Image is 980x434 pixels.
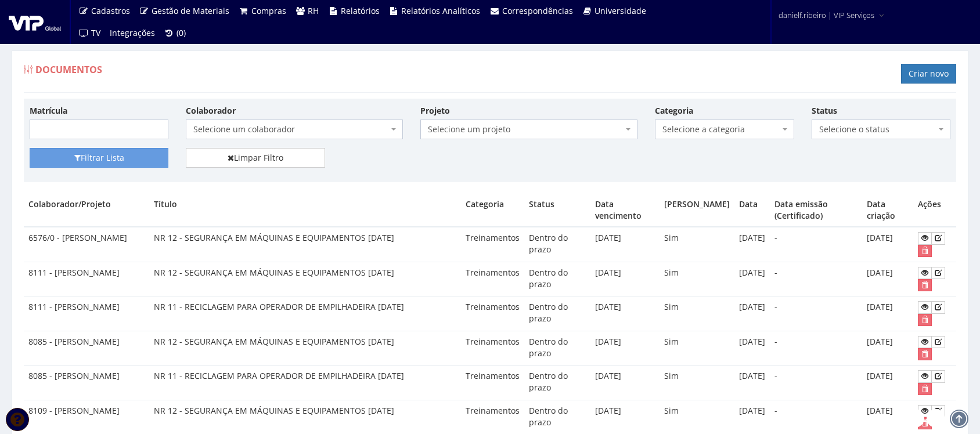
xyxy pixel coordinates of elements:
td: 8111 - [PERSON_NAME] [24,296,149,331]
td: Sim [660,227,734,262]
td: Treinamentos [461,366,524,400]
td: 8085 - [PERSON_NAME] [24,331,149,366]
span: Relatórios [341,5,380,16]
td: [DATE] [862,366,913,400]
td: Dentro do prazo [524,366,591,400]
span: Relatórios Analíticos [401,5,480,16]
span: Selecione um projeto [420,120,637,139]
td: [DATE] [734,296,770,331]
button: Filtrar Lista [30,148,168,168]
td: [DATE] [862,331,913,366]
td: [DATE] [590,296,660,331]
td: Treinamentos [461,262,524,296]
span: Selecione um projeto [428,124,623,135]
span: Selecione um colaborador [193,124,388,135]
label: Categoria [655,105,693,117]
th: Colaborador/Projeto [24,194,149,227]
td: [DATE] [862,296,913,331]
td: 8111 - [PERSON_NAME] [24,262,149,296]
td: Dentro do prazo [524,331,591,366]
span: Selecione o status [812,120,950,139]
td: Dentro do prazo [524,296,591,331]
th: Data emissão (Certificado) [770,194,862,227]
td: NR 12 - SEGURANÇA EM MÁQUINAS E EQUIPAMENTOS [DATE] [149,227,460,262]
td: NR 11 - RECICLAGEM PARA OPERADOR DE EMPILHADEIRA [DATE] [149,366,460,400]
a: (0) [160,22,191,44]
td: Sim [660,366,734,400]
th: Status [524,194,591,227]
span: Selecione o status [819,124,936,135]
span: Selecione a categoria [655,120,794,139]
span: Documentos [35,63,102,76]
td: [DATE] [734,262,770,296]
span: Gestão de Materiais [152,5,229,16]
span: TV [91,27,100,38]
td: Sim [660,296,734,331]
td: 6576/0 - [PERSON_NAME] [24,227,149,262]
span: Integrações [110,27,155,38]
td: Treinamentos [461,296,524,331]
span: Compras [251,5,286,16]
td: NR 12 - SEGURANÇA EM MÁQUINAS E EQUIPAMENTOS [DATE] [149,262,460,296]
td: [DATE] [734,366,770,400]
th: Data [734,194,770,227]
label: Matrícula [30,105,67,117]
td: Treinamentos [461,331,524,366]
td: [DATE] [590,227,660,262]
td: [DATE] [734,331,770,366]
th: Título [149,194,460,227]
label: Projeto [420,105,450,117]
td: [DATE] [590,331,660,366]
span: Selecione um colaborador [186,120,403,139]
span: danielf.ribeiro | VIP Serviços [779,9,874,21]
td: 8085 - [PERSON_NAME] [24,366,149,400]
td: NR 11 - RECICLAGEM PARA OPERADOR DE EMPILHADEIRA [DATE] [149,296,460,331]
td: Sim [660,331,734,366]
span: Universidade [595,5,646,16]
td: [DATE] [590,366,660,400]
a: Criar novo [901,64,956,84]
span: (0) [176,27,186,38]
td: - [770,296,862,331]
td: - [770,227,862,262]
td: Treinamentos [461,227,524,262]
a: Limpar Filtro [186,148,325,168]
td: [DATE] [734,227,770,262]
img: logo [9,13,61,31]
label: Status [812,105,837,117]
td: - [770,331,862,366]
th: Categoria [461,194,524,227]
span: Selecione a categoria [662,124,779,135]
td: Dentro do prazo [524,227,591,262]
span: Cadastros [91,5,130,16]
label: Colaborador [186,105,236,117]
td: [DATE] [862,227,913,262]
td: - [770,262,862,296]
a: TV [74,22,105,44]
span: Correspondências [502,5,573,16]
td: [DATE] [862,262,913,296]
td: NR 12 - SEGURANÇA EM MÁQUINAS E EQUIPAMENTOS [DATE] [149,331,460,366]
td: Sim [660,262,734,296]
span: RH [308,5,319,16]
a: Integrações [105,22,160,44]
td: Dentro do prazo [524,262,591,296]
th: Ações [913,194,956,227]
th: [PERSON_NAME] [660,194,734,227]
td: - [770,366,862,400]
th: Data vencimento [590,194,660,227]
td: [DATE] [590,262,660,296]
th: Data criação [862,194,913,227]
